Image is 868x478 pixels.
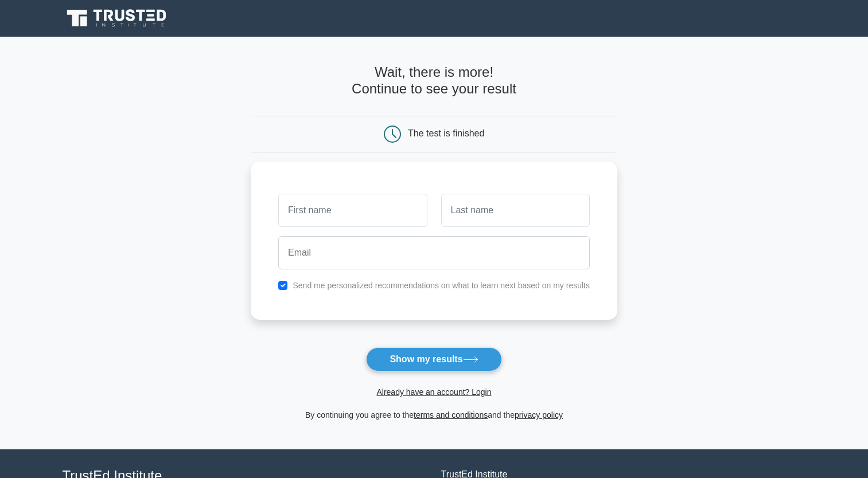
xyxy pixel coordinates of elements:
[244,408,624,422] div: By continuing you agree to the and the
[515,410,563,420] a: privacy policy
[293,281,590,290] label: Send me personalized recommendations on what to learn next based on my results
[414,410,488,420] a: terms and conditions
[366,347,501,371] button: Show my results
[278,194,427,227] input: First name
[376,387,491,397] a: Already have an account? Login
[278,236,590,269] input: Email
[251,64,617,97] h4: Wait, there is more! Continue to see your result
[441,194,590,227] input: Last name
[408,128,484,138] div: The test is finished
